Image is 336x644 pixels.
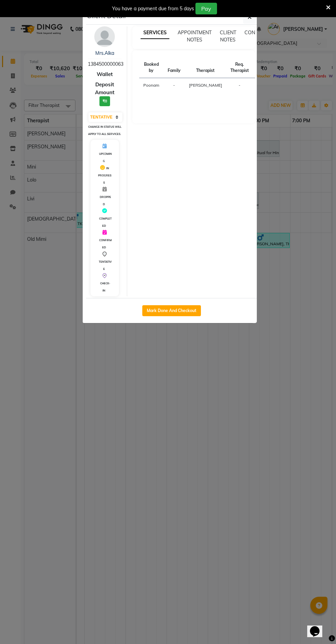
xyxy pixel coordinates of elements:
[99,260,112,271] span: TENTATIVE
[95,50,114,56] a: Mrs.Alka
[195,3,217,14] button: Pay
[112,5,194,12] div: You have a payment due from 5 days
[99,96,110,106] h3: ₹0
[88,81,122,96] span: Deposit Amount
[99,238,112,249] span: CONFIRMED
[253,57,278,78] th: Services
[141,27,169,39] span: SERVICES
[100,282,110,292] span: CHECK-IN
[97,71,113,78] span: Wallet
[99,217,112,227] span: COMPLETED
[226,78,253,111] td: -
[164,78,185,111] td: -
[164,57,185,78] th: Family
[99,152,112,163] span: UPCOMING
[88,125,121,136] small: Change in status will apply to all services.
[88,61,123,67] span: 1384500000063
[244,29,280,36] span: CONSUMPTION
[139,78,164,111] td: Poonam
[178,29,212,43] span: APPOINTMENT NOTES
[185,57,226,78] th: Therapist
[142,305,201,316] button: Mark Done And Checkout
[226,57,253,78] th: Req. Therapist
[100,195,111,206] span: DROPPED
[94,26,115,47] img: avatar
[189,83,222,88] span: [PERSON_NAME]
[220,29,236,43] span: CLIENT NOTES
[98,166,111,184] span: IN PROGRESS
[307,617,329,637] iframe: chat widget
[139,57,164,78] th: Booked by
